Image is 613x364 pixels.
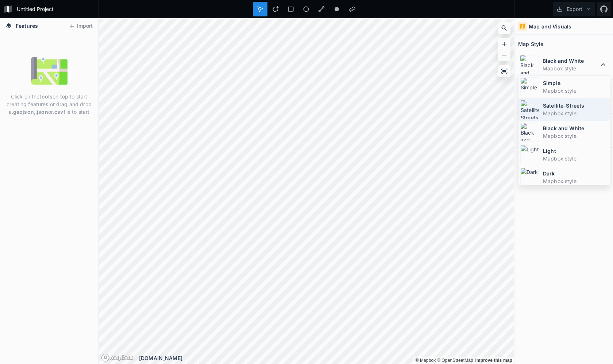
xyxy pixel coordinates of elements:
[543,65,599,72] dd: Mapbox style
[520,55,539,74] img: Black and White
[543,132,608,140] dd: Mapbox style
[520,123,539,142] img: Black and White
[437,358,473,363] a: OpenStreetMap
[139,354,514,362] div: [DOMAIN_NAME]
[475,358,512,363] a: Map feedback
[543,170,608,177] dt: Dark
[520,168,539,187] img: Dark
[543,155,608,162] dd: Mapbox style
[543,87,608,94] dd: Mapbox style
[35,109,48,115] strong: .json
[520,100,539,119] img: Satellite-Streets
[101,353,133,362] a: Mapbox logo
[553,2,595,16] button: Export
[39,93,53,100] strong: tools
[415,358,436,363] a: Mapbox
[529,23,571,30] h4: Map and Visuals
[518,38,543,50] h2: Map Style
[543,147,608,155] dt: Light
[543,102,608,109] dt: Satellite-Streets
[12,109,34,115] strong: .geojson
[520,145,539,164] img: Light
[543,109,608,117] dd: Mapbox style
[31,53,68,89] img: empty
[5,93,93,116] p: Click on the on top to start creating features or drag and drop a , or file to start
[16,22,38,30] span: Features
[65,20,96,32] button: Import
[543,124,608,132] dt: Black and White
[53,109,63,115] strong: .csv
[543,177,608,185] dd: Mapbox style
[543,57,599,65] dt: Black and White
[543,79,608,87] dt: Simple
[520,77,539,96] img: Simple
